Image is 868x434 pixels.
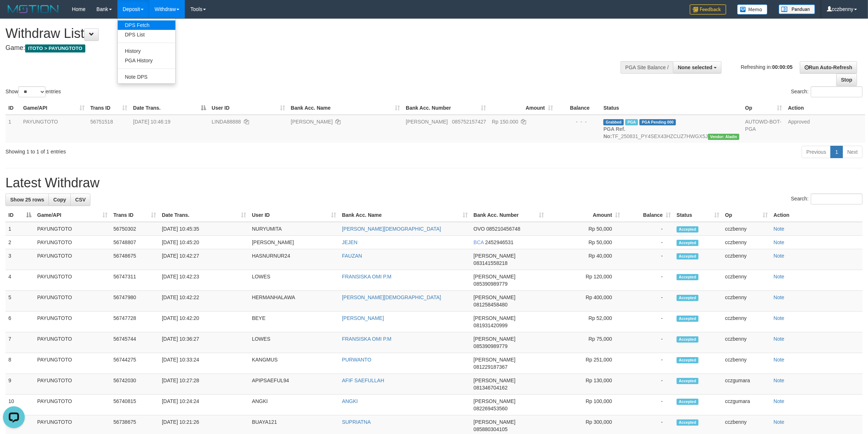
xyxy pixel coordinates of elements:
[474,322,507,328] span: Copy 081931420999 to clipboard
[785,101,865,115] th: Action
[774,357,785,363] a: Note
[159,208,249,222] th: Date Trans.: activate to sort column ascending
[474,398,515,404] span: [PERSON_NAME]
[722,291,771,312] td: cczbenny
[3,3,25,25] button: Open LiveChat chat widget
[249,291,339,312] td: HERMANHALAWA
[249,353,339,374] td: KANGMUS
[603,126,625,139] b: PGA Ref. No:
[474,239,484,245] span: BCA
[118,46,175,56] a: History
[110,270,159,291] td: 56747311
[547,222,623,236] td: Rp 50,000
[342,398,358,404] a: ANGKI
[291,119,333,125] a: [PERSON_NAME]
[34,395,110,415] td: PAYUNGTOTO
[34,249,110,270] td: PAYUNGTOTO
[677,240,698,246] span: Accepted
[5,395,34,415] td: 10
[722,353,771,374] td: cczbenny
[547,291,623,312] td: Rp 400,000
[547,395,623,415] td: Rp 100,000
[474,406,507,411] span: Copy 082269453560 to clipboard
[802,146,831,158] a: Previous
[159,353,249,374] td: [DATE] 10:33:24
[547,332,623,353] td: Rp 75,000
[5,44,571,52] h4: Game:
[623,236,674,249] td: -
[110,395,159,415] td: 56740815
[673,61,721,74] button: None selected
[118,56,175,65] a: PGA History
[406,119,448,125] span: [PERSON_NAME]
[471,208,547,222] th: Bank Acc. Number: activate to sort column ascending
[774,253,785,259] a: Note
[741,64,793,70] span: Refreshing in:
[249,395,339,415] td: ANGKI
[771,208,863,222] th: Action
[474,315,515,321] span: [PERSON_NAME]
[774,336,785,342] a: Note
[159,332,249,353] td: [DATE] 10:36:27
[677,336,698,343] span: Accepted
[677,316,698,322] span: Accepted
[489,101,556,115] th: Amount: activate to sort column ascending
[737,4,768,15] img: Button%20Memo.svg
[547,312,623,332] td: Rp 52,000
[842,146,863,158] a: Next
[677,399,698,405] span: Accepted
[249,222,339,236] td: NURYUMITA
[159,312,249,332] td: [DATE] 10:42:20
[5,176,863,190] h1: Latest Withdraw
[53,197,66,203] span: Copy
[674,208,722,222] th: Status: activate to sort column ascending
[249,312,339,332] td: BEYE
[474,260,507,266] span: Copy 083141558218 to clipboard
[639,119,676,125] span: PGA Pending
[110,332,159,353] td: 56745744
[18,86,46,97] select: Showentries
[5,374,34,395] td: 9
[678,64,712,70] span: None selected
[547,236,623,249] td: Rp 50,000
[25,44,85,52] span: ITOTO > PAYUNGTOTO
[722,312,771,332] td: cczbenny
[774,398,785,404] a: Note
[486,226,520,232] span: Copy 085210456748 to clipboard
[623,374,674,395] td: -
[110,312,159,332] td: 56747728
[159,395,249,415] td: [DATE] 10:24:24
[474,419,515,425] span: [PERSON_NAME]
[677,226,698,232] span: Accepted
[708,134,739,140] span: Vendor URL: https://payment4.1velocity.biz
[209,101,288,115] th: User ID: activate to sort column ascending
[48,193,71,206] a: Copy
[559,118,598,125] div: - - -
[249,374,339,395] td: APIPSAEFUL94
[623,208,674,222] th: Balance: activate to sort column ascending
[118,30,175,39] a: DPS List
[34,332,110,353] td: PAYUNGTOTO
[474,226,485,232] span: OVO
[118,20,175,30] a: DPS Fetch
[742,101,785,115] th: Op: activate to sort column ascending
[34,291,110,312] td: PAYUNGTOTO
[547,270,623,291] td: Rp 120,000
[342,419,371,425] a: SUPRIATNA
[34,353,110,374] td: PAYUNGTOTO
[556,101,601,115] th: Balance
[722,332,771,353] td: cczbenny
[474,253,515,259] span: [PERSON_NAME]
[20,115,87,143] td: PAYUNGTOTO
[5,208,34,222] th: ID: activate to sort column descending
[774,315,785,321] a: Note
[547,249,623,270] td: Rp 40,000
[159,374,249,395] td: [DATE] 10:27:28
[800,61,857,74] a: Run Auto-Refresh
[249,332,339,353] td: LOWES
[5,145,356,155] div: Showing 1 to 1 of 1 entries
[474,357,515,363] span: [PERSON_NAME]
[288,101,403,115] th: Bank Acc. Name: activate to sort column ascending
[623,249,674,270] td: -
[342,315,384,321] a: [PERSON_NAME]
